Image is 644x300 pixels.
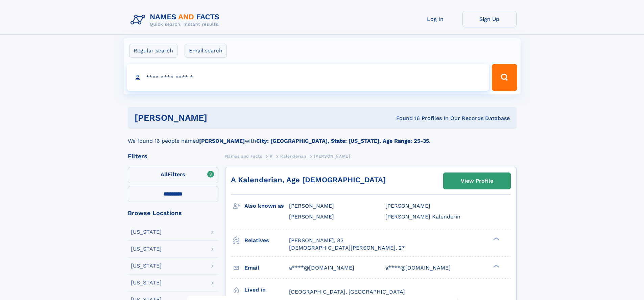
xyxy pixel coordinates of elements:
h3: Email [244,262,289,274]
div: Found 16 Profiles In Our Records Database [302,115,510,122]
h3: Relatives [244,235,289,246]
span: [GEOGRAPHIC_DATA], [GEOGRAPHIC_DATA] [289,289,405,295]
span: [PERSON_NAME] [289,203,334,209]
a: [DEMOGRAPHIC_DATA][PERSON_NAME], 27 [289,244,405,252]
input: search input [127,64,489,91]
a: K [270,152,273,160]
h3: Also known as [244,200,289,212]
div: We found 16 people named with . [128,129,517,145]
label: Regular search [129,44,177,58]
a: Names and Facts [225,152,262,160]
span: [PERSON_NAME] Kalenderin [385,213,460,220]
div: Filters [128,153,218,159]
img: Logo Names and Facts [128,11,225,29]
button: Search Button [492,64,517,91]
b: City: [GEOGRAPHIC_DATA], State: [US_STATE], Age Range: 25-35 [256,138,429,144]
h1: [PERSON_NAME] [135,114,302,122]
a: Sign Up [462,11,517,27]
div: [US_STATE] [131,246,162,252]
a: Log In [408,11,462,27]
span: K [270,154,273,159]
div: [US_STATE] [131,229,162,235]
span: Kalenderian [280,154,306,159]
span: All [161,171,168,178]
a: Kalenderian [280,152,306,160]
a: View Profile [444,173,510,189]
div: [US_STATE] [131,263,162,269]
div: [US_STATE] [131,280,162,285]
b: [PERSON_NAME] [199,138,245,144]
a: [PERSON_NAME], 83 [289,237,343,244]
div: ❯ [492,236,500,241]
div: Browse Locations [128,210,218,216]
div: ❯ [492,264,500,268]
span: [PERSON_NAME] [314,154,350,159]
div: View Profile [461,173,493,189]
span: [PERSON_NAME] [289,213,334,220]
label: Filters [128,167,218,183]
label: Email search [185,44,227,58]
span: [PERSON_NAME] [385,203,430,209]
a: A Kalenderian, Age [DEMOGRAPHIC_DATA] [231,176,386,184]
h3: Lived in [244,284,289,296]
